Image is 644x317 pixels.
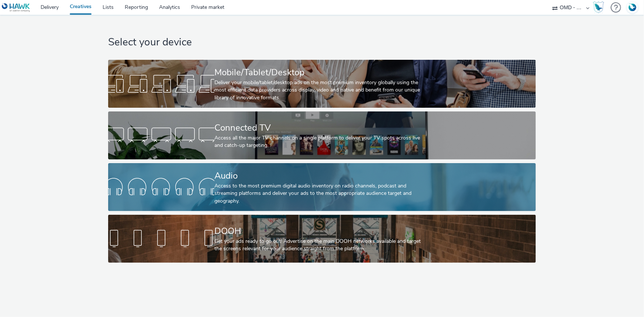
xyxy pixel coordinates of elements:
div: Deliver your mobile/tablet/desktop ads on the most premium inventory globally using the most effi... [214,79,427,101]
a: Hawk Academy [593,1,607,13]
a: DOOHGet your ads ready to go out! Advertise on the main DOOH networks available and target the sc... [108,215,536,263]
a: AudioAccess to the most premium digital audio inventory on radio channels, podcast and streaming ... [108,163,536,211]
a: Connected TVAccess all the major TV channels on a single platform to deliver your TV spots across... [108,111,536,159]
div: DOOH [214,225,427,238]
div: Audio [214,169,427,182]
a: Mobile/Tablet/DesktopDeliver your mobile/tablet/desktop ads on the most premium inventory globall... [108,60,536,108]
div: Mobile/Tablet/Desktop [214,66,427,79]
div: Connected TV [214,121,427,134]
div: Get your ads ready to go out! Advertise on the main DOOH networks available and target the screen... [214,238,427,253]
img: Hawk Academy [593,1,604,13]
img: Account FR [627,2,638,13]
div: Access all the major TV channels on a single platform to deliver your TV spots across live and ca... [214,134,427,149]
img: undefined Logo [2,3,30,12]
div: Access to the most premium digital audio inventory on radio channels, podcast and streaming platf... [214,182,427,205]
h1: Select your device [108,35,536,49]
